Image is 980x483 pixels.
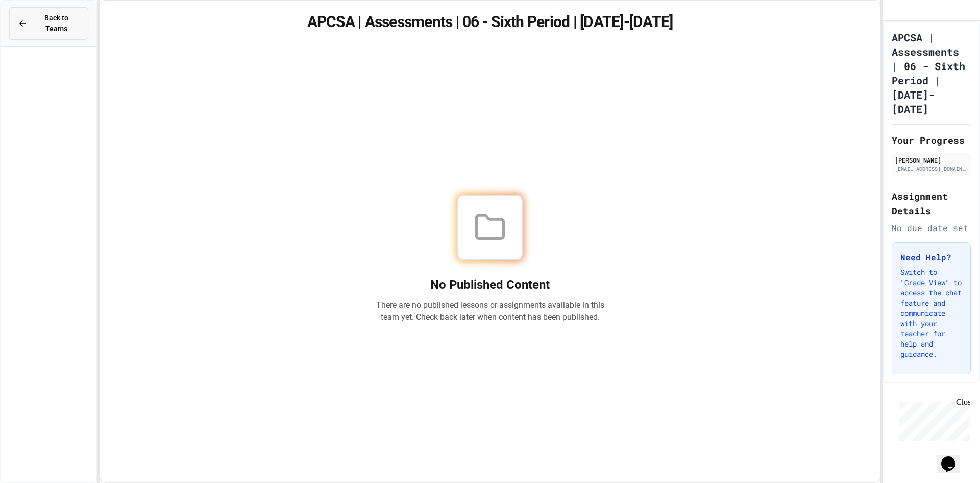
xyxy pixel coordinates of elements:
h2: Your Progress [892,133,971,147]
h2: Assignment Details [892,189,971,218]
div: [PERSON_NAME] [895,155,968,165]
div: No due date set [892,222,971,234]
button: Back to Teams [9,7,88,40]
iframe: chat widget [895,398,970,441]
h1: APCSA | Assessments | 06 - Sixth Period | [DATE]-[DATE] [112,13,868,31]
p: Switch to "Grade View" to access the chat feature and communicate with your teacher for help and ... [900,267,962,359]
div: [EMAIL_ADDRESS][DOMAIN_NAME] [895,165,968,173]
p: There are no published lessons or assignments available in this team yet. Check back later when c... [376,299,604,324]
div: Chat with us now!Close [4,4,70,65]
h3: Need Help? [900,251,962,263]
iframe: chat widget [937,442,970,473]
h2: No Published Content [376,277,604,293]
h1: APCSA | Assessments | 06 - Sixth Period | [DATE]-[DATE] [892,30,971,116]
span: Back to Teams [33,13,80,34]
